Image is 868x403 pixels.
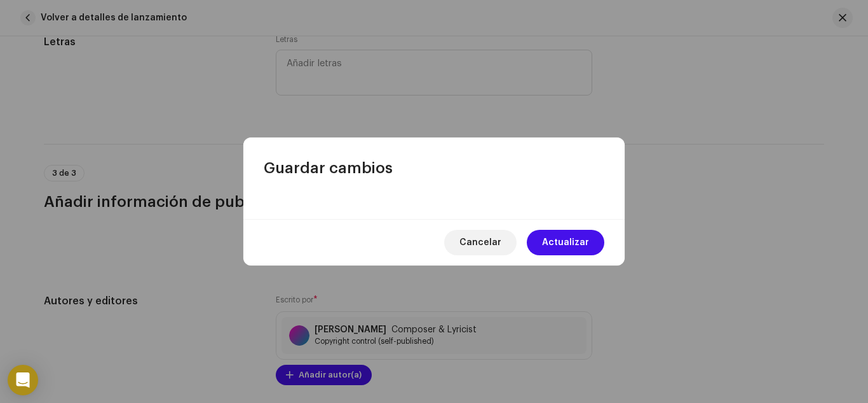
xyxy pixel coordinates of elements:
[542,230,589,255] span: Actualizar
[459,230,501,255] span: Cancelar
[264,158,393,178] span: Guardar cambios
[444,230,517,255] button: Cancelar
[527,230,604,255] button: Actualizar
[8,365,38,395] div: Open Intercom Messenger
